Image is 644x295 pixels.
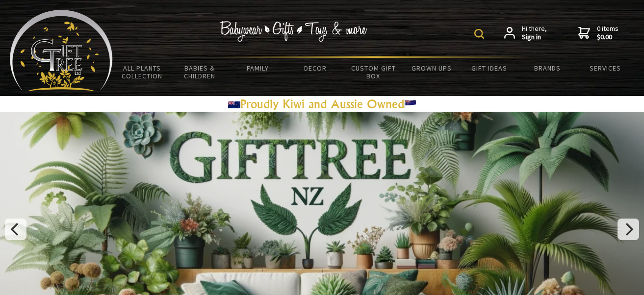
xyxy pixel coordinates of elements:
[5,219,26,240] button: Previous
[10,10,113,91] img: Babyware - Gifts - Toys and more...
[474,29,484,39] img: product search
[344,58,402,86] a: Custom Gift Box
[461,58,518,78] a: Gift Ideas
[576,58,634,78] a: Services
[578,25,618,42] a: 0 items$0.00
[286,58,344,78] a: Decor
[597,24,618,42] span: 0 items
[522,25,547,42] span: Hi there,
[113,58,171,86] a: All Plants Collection
[171,58,229,86] a: Babies & Children
[597,33,618,42] strong: $0.00
[228,97,416,111] a: Proudly Kiwi and Aussie Owned
[618,219,639,240] button: Next
[403,58,461,78] a: Grown Ups
[229,58,286,78] a: Family
[504,25,547,42] a: Hi there,Sign in
[518,58,576,78] a: Brands
[522,33,547,42] strong: Sign in
[220,21,367,42] img: Babywear - Gifts - Toys & more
